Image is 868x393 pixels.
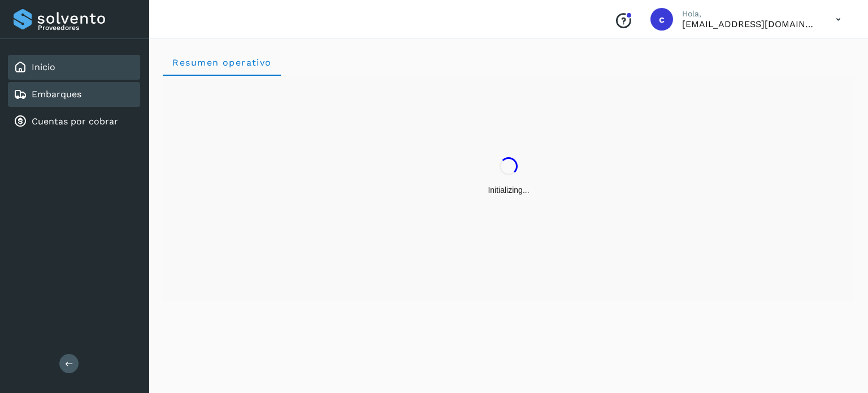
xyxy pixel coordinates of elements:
[8,82,140,107] div: Embarques
[8,109,140,134] div: Cuentas por cobrar
[32,62,55,72] a: Inicio
[32,116,118,127] a: Cuentas por cobrar
[682,9,818,19] p: Hola,
[38,24,136,32] p: Proveedores
[32,89,81,100] a: Embarques
[8,55,140,80] div: Inicio
[682,19,818,29] p: cuentasespeciales8_met@castores.com.mx
[172,57,272,68] span: Resumen operativo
